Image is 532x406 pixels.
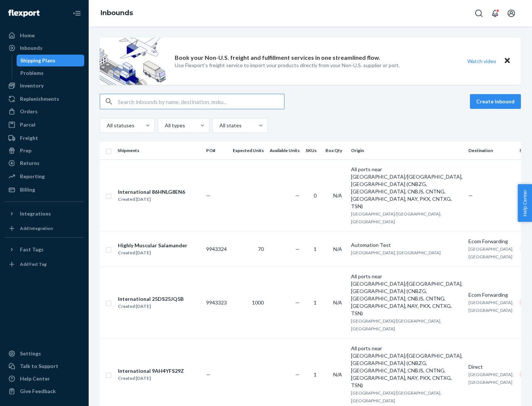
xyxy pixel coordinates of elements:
[20,32,35,39] div: Home
[4,373,84,385] a: Help Center
[295,371,300,378] span: —
[20,186,35,193] div: Billing
[468,372,514,385] span: [GEOGRAPHIC_DATA], [GEOGRAPHIC_DATA]
[488,6,502,21] button: Open notifications
[4,145,84,156] a: Prep
[118,196,185,203] div: Created [DATE]
[314,246,317,252] span: 1
[518,184,532,222] button: Help Center
[4,223,84,234] a: Add Integration
[118,367,184,375] div: International 9AH4YFS29Z
[175,54,380,62] p: Book your Non-U.S. freight and fulfillment services in one streamlined flow.
[4,80,84,92] a: Inventory
[118,94,284,109] input: Search inbounds by name, destination, msku...
[206,192,211,199] span: —
[20,134,38,142] div: Freight
[468,238,514,245] div: Ecom Forwarding
[351,241,463,249] div: Automation Test
[4,348,84,359] a: Settings
[295,299,300,306] span: —
[314,299,317,306] span: 1
[219,122,219,129] input: All states
[20,121,35,128] div: Parcel
[20,225,53,231] div: Add Integration
[468,192,473,199] span: —
[295,192,300,199] span: —
[95,3,139,24] ol: breadcrumbs
[267,142,303,159] th: Available Units
[333,371,342,378] span: N/A
[333,299,342,306] span: N/A
[20,362,58,370] div: Talk to Support
[106,122,107,129] input: All statuses
[351,318,441,331] span: [GEOGRAPHIC_DATA]/[GEOGRAPHIC_DATA], [GEOGRAPHIC_DATA]
[115,142,203,159] th: Shipments
[323,142,348,159] th: Box Qty
[118,303,184,310] div: Created [DATE]
[502,56,512,66] button: Close
[4,30,84,41] a: Home
[295,246,300,252] span: —
[118,295,184,303] div: International 25DS25JQ5B
[175,62,400,69] p: Use Flexport’s freight service to import your products directly from your Non-U.S. supplier or port.
[100,9,133,17] a: Inbounds
[20,246,44,253] div: Fast Tags
[118,188,185,196] div: International 86HNLG8EN6
[206,371,211,378] span: —
[20,44,42,52] div: Inbounds
[20,159,40,167] div: Returns
[8,10,40,17] img: Flexport logo
[348,142,465,159] th: Origin
[4,208,84,220] button: Integrations
[4,385,84,397] button: Give Feedback
[470,94,521,109] button: Create inbound
[252,299,264,306] span: 1000
[20,69,44,77] div: Problems
[20,108,38,115] div: Orders
[471,6,486,21] button: Open Search Box
[164,122,165,129] input: All types
[351,211,441,224] span: [GEOGRAPHIC_DATA]/[GEOGRAPHIC_DATA], [GEOGRAPHIC_DATA]
[203,231,230,266] td: 9943324
[20,147,31,154] div: Prep
[463,56,501,66] button: Watch video
[230,142,267,159] th: Expected Units
[20,261,47,267] div: Add Fast Tag
[4,132,84,144] a: Freight
[314,192,317,199] span: 0
[4,184,84,196] a: Billing
[303,142,323,159] th: SKUs
[4,157,84,169] a: Returns
[118,375,184,382] div: Created [DATE]
[118,249,187,257] div: Created [DATE]
[351,166,463,210] div: All ports near [GEOGRAPHIC_DATA]/[GEOGRAPHIC_DATA], [GEOGRAPHIC_DATA] (CNBZG, [GEOGRAPHIC_DATA], ...
[333,246,342,252] span: N/A
[351,250,441,255] span: [GEOGRAPHIC_DATA], [GEOGRAPHIC_DATA]
[465,142,516,159] th: Destination
[314,371,317,378] span: 1
[17,55,85,66] a: Shipping Plans
[20,375,50,382] div: Help Center
[4,244,84,255] button: Fast Tags
[4,106,84,117] a: Orders
[504,6,519,21] button: Open account menu
[351,345,463,389] div: All ports near [GEOGRAPHIC_DATA]/[GEOGRAPHIC_DATA], [GEOGRAPHIC_DATA] (CNBZG, [GEOGRAPHIC_DATA], ...
[203,266,230,338] td: 9943323
[4,360,84,372] a: Talk to Support
[69,6,84,21] button: Close Navigation
[4,258,84,270] a: Add Fast Tag
[468,363,514,371] div: Direct
[333,192,342,199] span: N/A
[468,300,514,313] span: [GEOGRAPHIC_DATA], [GEOGRAPHIC_DATA]
[20,57,55,64] div: Shipping Plans
[20,173,45,180] div: Reporting
[118,242,187,249] div: Highly Muscular Salamander
[20,388,56,395] div: Give Feedback
[468,291,514,299] div: Ecom Forwarding
[258,246,264,252] span: 70
[20,82,44,89] div: Inventory
[203,142,230,159] th: PO#
[4,42,84,54] a: Inbounds
[4,171,84,182] a: Reporting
